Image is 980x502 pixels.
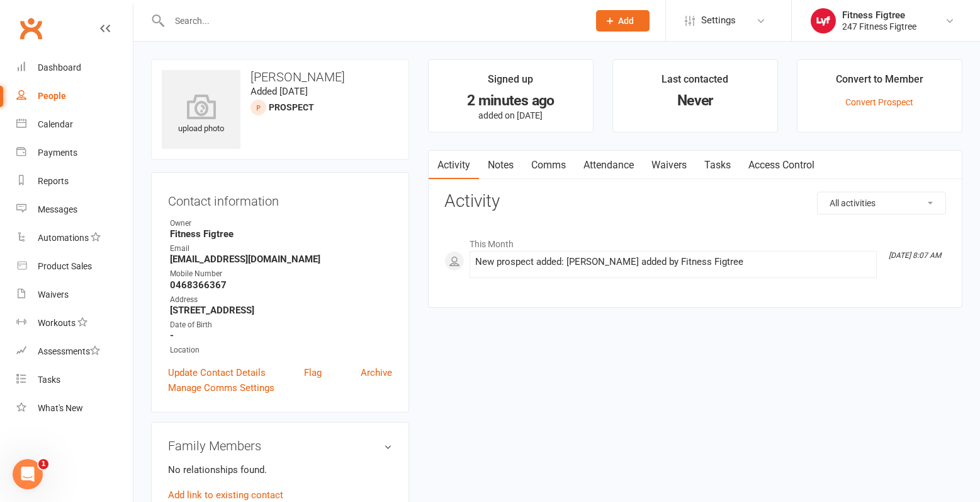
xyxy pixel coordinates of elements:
[16,366,133,394] a: Tasks
[475,257,871,267] div: New prospect added: [PERSON_NAME] added by Fitness Figtree
[170,254,392,265] strong: [EMAIL_ADDRESS][DOMAIN_NAME]
[16,252,133,281] a: Product Sales
[16,281,133,309] a: Waivers
[38,289,69,300] div: Waivers
[836,71,923,94] div: Convert to Member
[488,71,533,94] div: Signed up
[845,97,913,107] a: Convert Prospect
[444,231,946,251] li: This Month
[429,151,479,180] a: Activity
[889,251,941,260] i: [DATE] 8:07 AM
[440,94,582,107] div: 2 minutes ago
[361,365,392,380] a: Archive
[168,189,392,208] h3: Contact information
[696,151,740,180] a: Tasks
[168,439,392,453] h3: Family Members
[575,151,643,180] a: Attendance
[38,403,83,413] div: What's New
[16,54,133,82] a: Dashboard
[170,243,392,255] div: Email
[479,151,522,180] a: Notes
[168,365,266,380] a: Update Contact Details
[13,459,43,489] iframe: Intercom live chat
[38,233,89,243] div: Automations
[38,318,76,328] div: Workouts
[440,110,582,120] p: added on [DATE]
[162,94,240,136] div: upload photo
[16,196,133,224] a: Messages
[701,6,736,35] span: Settings
[842,9,916,21] div: Fitness Figtree
[38,176,69,186] div: Reports
[624,94,766,107] div: Never
[168,380,274,395] a: Manage Comms Settings
[16,394,133,423] a: What's New
[38,204,77,214] div: Messages
[16,82,133,110] a: People
[38,119,73,129] div: Calendar
[170,279,392,291] strong: 0468366367
[38,346,100,356] div: Assessments
[38,459,48,469] span: 1
[618,16,634,26] span: Add
[170,294,392,306] div: Address
[643,151,696,180] a: Waivers
[269,102,314,112] snap: prospect
[166,12,580,30] input: Search...
[522,151,575,180] a: Comms
[15,13,47,44] a: Clubworx
[16,110,133,139] a: Calendar
[16,139,133,167] a: Payments
[170,305,392,316] strong: [STREET_ADDRESS]
[16,309,133,337] a: Workouts
[170,344,392,356] div: Location
[38,62,81,73] div: Dashboard
[596,10,650,32] button: Add
[170,319,392,331] div: Date of Birth
[38,261,92,271] div: Product Sales
[162,70,398,84] h3: [PERSON_NAME]
[170,228,392,240] strong: Fitness Figtree
[38,91,66,101] div: People
[38,375,60,385] div: Tasks
[168,462,392,477] p: No relationships found.
[16,224,133,252] a: Automations
[662,71,728,94] div: Last contacted
[170,330,392,341] strong: -
[38,148,77,158] div: Payments
[170,268,392,280] div: Mobile Number
[740,151,823,180] a: Access Control
[170,218,392,230] div: Owner
[811,8,836,33] img: thumb_image1753610192.png
[16,337,133,366] a: Assessments
[251,86,308,97] time: Added [DATE]
[16,167,133,196] a: Reports
[444,192,946,211] h3: Activity
[304,365,322,380] a: Flag
[842,21,916,32] div: 247 Fitness Figtree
